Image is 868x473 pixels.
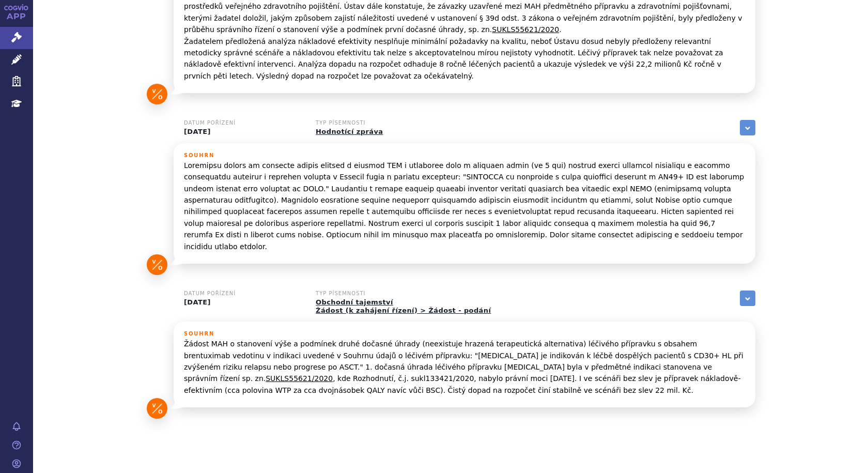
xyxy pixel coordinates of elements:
[184,291,303,297] h3: Datum pořízení
[184,160,745,252] p: Loremipsu dolors am consecte adipis elitsed d eiusmod TEM i utlaboree dolo m aliquaen admin (ve 5...
[184,120,303,126] h3: Datum pořízení
[184,128,303,136] p: [DATE]
[266,374,333,383] a: SUKLS55621/2020
[184,298,303,307] p: [DATE]
[184,152,745,159] h3: Souhrn
[316,307,491,314] a: Žádost (k zahájení řízení) > Žádost - podání
[316,298,393,306] a: Obchodní tajemství
[184,338,745,396] p: Žádost MAH o stanovení výše a podmínek druhé dočasné úhrady (neexistuje hrazená terapeutická alte...
[492,25,559,34] a: SUKLS55621/2020
[740,291,755,306] a: zobrazit vše
[184,331,745,337] h3: Souhrn
[740,120,755,135] a: zobrazit vše
[316,128,383,135] a: Hodnotící zpráva
[316,291,491,297] h3: Typ písemnosti
[316,120,435,126] h3: Typ písemnosti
